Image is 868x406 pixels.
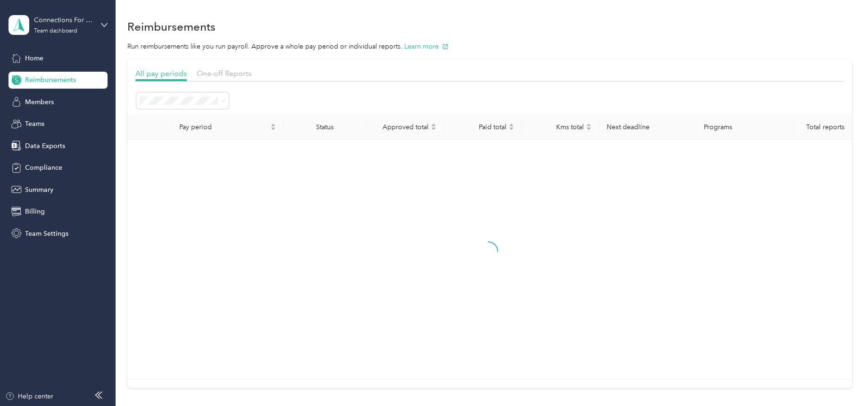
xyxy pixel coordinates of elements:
span: caret-up [586,122,592,128]
div: Status [291,123,359,131]
div: Team dashboard [34,28,77,34]
span: caret-up [270,122,276,128]
div: Connections For Families Society [34,15,93,25]
th: Pay period [172,115,284,140]
th: Kms total [522,115,600,140]
th: Total reports [793,115,852,140]
button: Learn more [404,41,449,51]
th: Paid total [444,115,522,140]
span: caret-down [586,126,592,132]
span: Paid total [451,123,507,131]
span: Members [25,97,54,107]
span: Kms total [529,123,584,131]
button: Help center [5,391,53,401]
th: Next deadline [599,115,696,140]
span: caret-down [509,126,514,132]
span: All pay periods [135,69,187,78]
th: Programs [696,115,793,140]
span: Approved total [374,123,429,131]
span: Reimbursements [25,75,76,85]
span: caret-down [431,126,436,132]
th: Approved total [366,115,444,140]
span: caret-down [270,126,276,132]
span: caret-up [509,122,514,128]
span: Billing [25,207,45,216]
span: One-off Reports [197,69,251,78]
iframe: Everlance-gr Chat Button Frame [815,353,868,406]
span: Summary [25,185,53,195]
span: Data Exports [25,141,65,151]
p: Run reimbursements like you run payroll. Approve a whole pay period or individual reports. [127,41,852,51]
span: Teams [25,119,44,129]
span: caret-up [431,122,436,128]
h1: Reimbursements [127,22,216,32]
span: Pay period [179,123,268,131]
span: Compliance [25,163,62,173]
span: Home [25,53,43,63]
span: Team Settings [25,229,68,239]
